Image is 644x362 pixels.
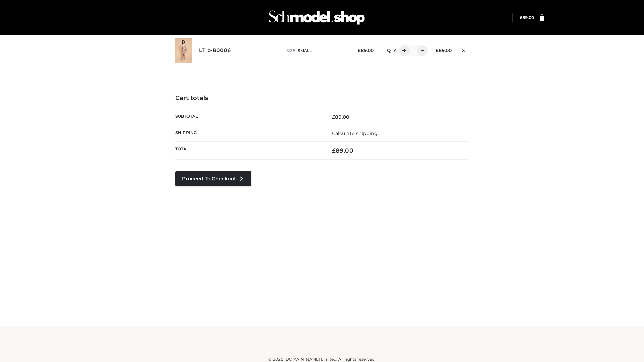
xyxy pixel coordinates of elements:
bdi: 89.00 [332,114,350,120]
a: £89.00 [520,15,534,20]
img: Schmodel Admin 964 [266,4,367,31]
bdi: 89.00 [520,15,534,20]
a: LT_b-B0006 [199,47,231,54]
a: Remove this item [459,45,469,54]
bdi: 89.00 [358,48,374,53]
span: £ [332,114,335,120]
h4: Cart totals [175,95,469,102]
th: Shipping [175,125,322,141]
span: £ [520,15,522,20]
p: size : [286,48,347,54]
a: Calculate shipping [332,130,378,136]
div: QTY: [380,45,425,56]
bdi: 89.00 [436,48,452,53]
span: £ [436,48,439,53]
span: £ [358,48,361,53]
img: LT_b-B0006 - SMALL [175,38,192,63]
bdi: 89.00 [332,147,353,154]
span: SMALL [298,48,312,53]
a: Proceed to Checkout [175,171,251,186]
span: £ [332,147,336,154]
th: Total [175,142,322,160]
th: Subtotal [175,109,322,125]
